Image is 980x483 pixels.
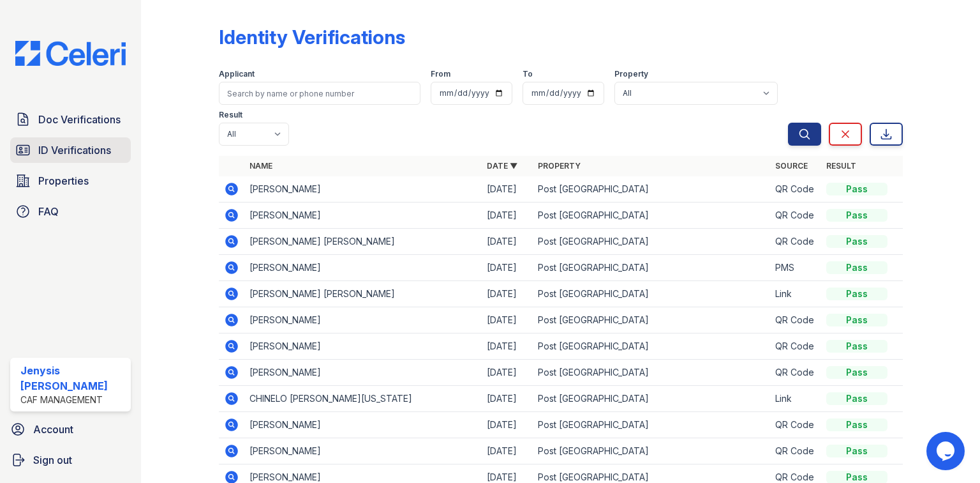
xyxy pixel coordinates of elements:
[20,363,126,394] div: Jenysis [PERSON_NAME]
[770,176,821,203] td: QR Code
[826,183,887,195] div: Pass
[533,333,770,360] td: Post [GEOGRAPHIC_DATA]
[482,386,533,412] td: [DATE]
[244,386,482,412] td: CHINELO [PERSON_NAME][US_STATE]
[482,229,533,255] td: [DATE]
[219,69,255,79] label: Applicant
[249,161,272,171] a: Name
[482,360,533,386] td: [DATE]
[10,107,131,132] a: Doc Verifications
[826,366,887,379] div: Pass
[770,229,821,255] td: QR Code
[431,69,450,79] label: From
[826,418,887,431] div: Pass
[244,412,482,438] td: [PERSON_NAME]
[826,209,887,222] div: Pass
[826,392,887,405] div: Pass
[219,110,242,120] label: Result
[826,340,887,353] div: Pass
[5,447,136,473] a: Sign out
[38,173,89,188] span: Properties
[38,112,121,127] span: Doc Verifications
[482,176,533,203] td: [DATE]
[770,203,821,229] td: QR Code
[533,307,770,333] td: Post [GEOGRAPHIC_DATA]
[482,307,533,333] td: [DATE]
[38,204,59,219] span: FAQ
[10,199,131,224] a: FAQ
[33,452,72,468] span: Sign out
[533,255,770,281] td: Post [GEOGRAPHIC_DATA]
[482,333,533,360] td: [DATE]
[770,412,821,438] td: QR Code
[770,255,821,281] td: PMS
[614,69,648,79] label: Property
[244,307,482,333] td: [PERSON_NAME]
[926,432,967,470] iframe: chat widget
[482,438,533,464] td: [DATE]
[244,229,482,255] td: [PERSON_NAME] [PERSON_NAME]
[533,176,770,203] td: Post [GEOGRAPHIC_DATA]
[826,161,856,171] a: Result
[482,203,533,229] td: [DATE]
[770,333,821,360] td: QR Code
[533,360,770,386] td: Post [GEOGRAPHIC_DATA]
[20,394,126,406] div: CAF Management
[244,176,482,203] td: [PERSON_NAME]
[244,255,482,281] td: [PERSON_NAME]
[10,137,131,163] a: ID Verifications
[533,281,770,307] td: Post [GEOGRAPHIC_DATA]
[244,203,482,229] td: [PERSON_NAME]
[10,168,131,194] a: Properties
[775,161,808,171] a: Source
[244,360,482,386] td: [PERSON_NAME]
[533,438,770,464] td: Post [GEOGRAPHIC_DATA]
[826,235,887,248] div: Pass
[826,287,887,300] div: Pass
[244,281,482,307] td: [PERSON_NAME] [PERSON_NAME]
[538,161,581,171] a: Property
[482,255,533,281] td: [DATE]
[487,161,517,171] a: Date ▼
[38,142,111,158] span: ID Verifications
[770,438,821,464] td: QR Code
[533,203,770,229] td: Post [GEOGRAPHIC_DATA]
[533,229,770,255] td: Post [GEOGRAPHIC_DATA]
[770,307,821,333] td: QR Code
[523,69,533,79] label: To
[533,412,770,438] td: Post [GEOGRAPHIC_DATA]
[244,438,482,464] td: [PERSON_NAME]
[482,281,533,307] td: [DATE]
[5,41,136,66] img: CE_Logo_Blue-a8612792a0a2168367f1c8372b55b34899dd931a85d93a1a3d3e32e68fde9ad4.png
[482,412,533,438] td: [DATE]
[826,445,887,457] div: Pass
[770,360,821,386] td: QR Code
[219,26,405,49] div: Identity Verifications
[826,314,887,326] div: Pass
[244,333,482,360] td: [PERSON_NAME]
[770,281,821,307] td: Link
[33,422,73,437] span: Account
[219,82,420,105] input: Search by name or phone number
[770,386,821,412] td: Link
[826,261,887,274] div: Pass
[533,386,770,412] td: Post [GEOGRAPHIC_DATA]
[5,417,136,442] a: Account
